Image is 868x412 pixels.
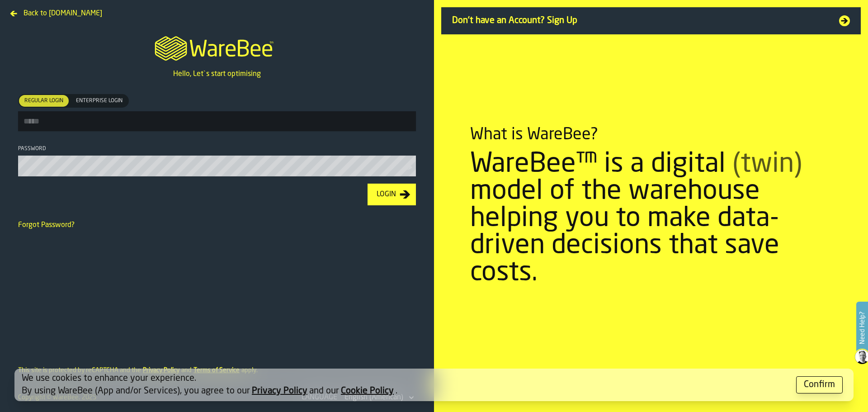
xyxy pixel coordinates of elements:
p: Hello, Let`s start optimising [173,69,261,80]
span: Back to [DOMAIN_NAME] [24,8,102,19]
a: Cookie Policy [341,387,394,396]
a: Don't have an Account? Sign Up [441,7,861,34]
button: button-Login [368,184,416,205]
div: Login [373,189,400,200]
a: Back to [DOMAIN_NAME] [7,7,106,14]
span: Regular Login [21,97,67,105]
div: What is WareBee? [470,126,598,144]
span: Enterprise Login [72,97,126,105]
button: button- [796,376,843,393]
label: button-switch-multi-Regular Login [18,94,70,108]
label: button-toolbar-[object Object] [18,94,416,131]
label: button-toolbar-Password [18,146,416,176]
span: (twin) [732,151,802,178]
input: button-toolbar-Password [18,156,416,176]
a: Forgot Password? [18,222,75,229]
label: button-switch-multi-Enterprise Login [70,94,129,108]
div: thumb [19,95,69,107]
div: WareBee™ is a digital model of the warehouse helping you to make data-driven decisions that save ... [470,151,832,287]
div: We use cookies to enhance your experience. By using WareBee (App and/or Services), you agree to o... [22,372,789,398]
div: Confirm [804,379,835,391]
div: Password [18,146,416,152]
button: button-toolbar-Password [403,163,414,172]
a: logo-header [146,25,287,69]
label: Need Help? [857,303,867,353]
input: button-toolbar-[object Object] [18,111,416,131]
div: alert-[object Object] [14,369,854,401]
a: Privacy Policy [252,387,307,396]
span: Don't have an Account? Sign Up [452,14,828,27]
div: thumb [71,95,128,107]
